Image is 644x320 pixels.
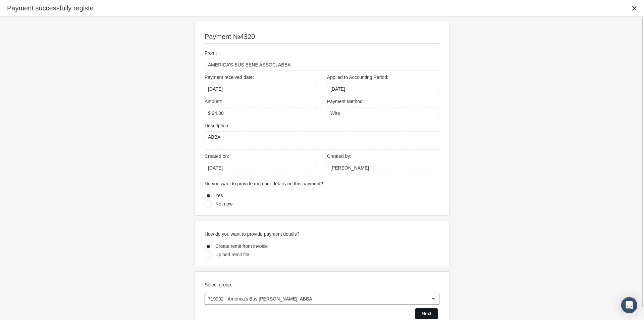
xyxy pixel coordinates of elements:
span: Description: [205,123,229,128]
div: Close [628,2,640,14]
span: Next [422,311,431,316]
div: Create remit from invoice [215,242,268,250]
span: From: [205,50,217,56]
p: How do you want to provide payment details? [205,231,439,237]
span: Applied to Accounting Period: [327,75,388,80]
span: Created by: [327,153,351,159]
span: Payment №4320 [205,33,255,40]
span: Amount: [205,99,222,104]
div: Select [428,293,439,305]
span: Payment received date: [205,75,254,80]
p: Do you want to provide member details on this payment? [205,181,439,187]
span: Created on: [205,153,229,159]
div: Payment successfully registered [7,4,101,13]
div: Not now [215,200,232,208]
p: Select group: [205,282,439,288]
div: Open Intercom Messenger [621,297,637,313]
div: Next [415,308,438,319]
div: Yes [215,192,223,199]
span: Payment Method: [327,99,364,104]
div: Upload remit file [215,251,249,258]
